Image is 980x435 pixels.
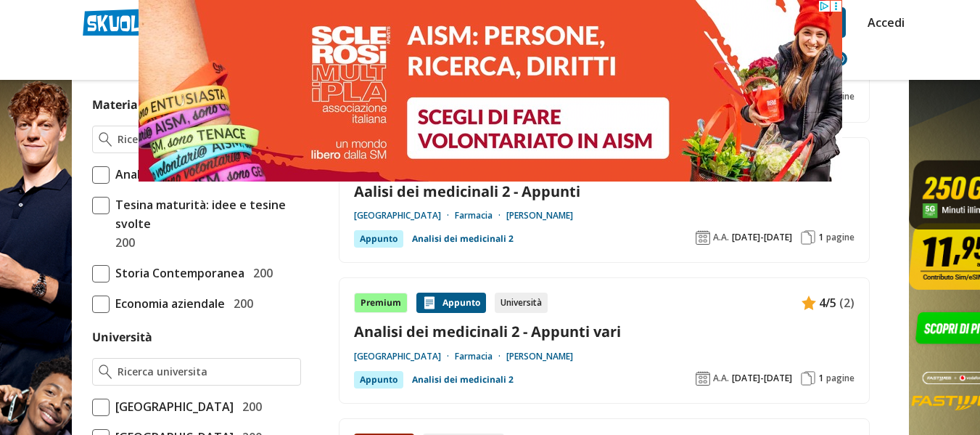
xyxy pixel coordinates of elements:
[732,232,792,243] span: [DATE]-[DATE]
[354,210,455,221] a: [GEOGRAPHIC_DATA]
[422,296,437,310] img: Appunti contenuto
[412,371,514,389] a: Analisi dei medicinali 2
[802,296,816,310] img: Appunti contenuto
[801,371,815,386] img: Pagine
[818,373,823,384] span: 1
[247,264,273,282] span: 200
[713,373,729,384] span: A.A.
[118,132,294,147] input: Ricerca materia o esame
[110,264,244,282] span: Storia Contemporanea
[826,373,855,384] span: pagine
[228,294,253,313] span: 200
[110,165,222,184] span: Analisi matematica
[506,210,573,221] a: [PERSON_NAME]
[455,210,506,221] a: Farmacia
[839,293,855,312] span: (2)
[495,293,548,313] div: Università
[801,230,815,245] img: Pagine
[455,351,506,362] a: Farmacia
[354,322,855,341] a: Analisi dei medicinali 2 - Appunti vari
[868,7,898,38] a: Accedi
[110,233,135,252] span: 200
[713,232,729,243] span: A.A.
[354,230,403,248] div: Appunto
[236,397,262,416] span: 200
[354,351,455,362] a: [GEOGRAPHIC_DATA]
[416,293,486,313] div: Appunto
[110,397,234,416] span: [GEOGRAPHIC_DATA]
[354,182,855,201] a: Aalisi dei medicinali 2 - Appunti
[696,230,710,245] img: Anno accademico
[696,371,710,386] img: Anno accademico
[110,294,225,313] span: Economia aziendale
[826,232,855,243] span: pagine
[506,351,573,362] a: [PERSON_NAME]
[92,97,189,113] label: Materia o esame
[118,365,294,379] input: Ricerca universita
[354,293,408,313] div: Premium
[818,232,823,243] span: 1
[412,230,514,248] a: Analisi dei medicinali 2
[354,371,403,389] div: Appunto
[92,329,152,345] label: Università
[819,293,836,312] span: 4/5
[99,132,112,147] img: Ricerca materia o esame
[110,195,301,233] span: Tesina maturità: idee e tesine svolte
[732,373,792,384] span: [DATE]-[DATE]
[99,365,112,379] img: Ricerca universita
